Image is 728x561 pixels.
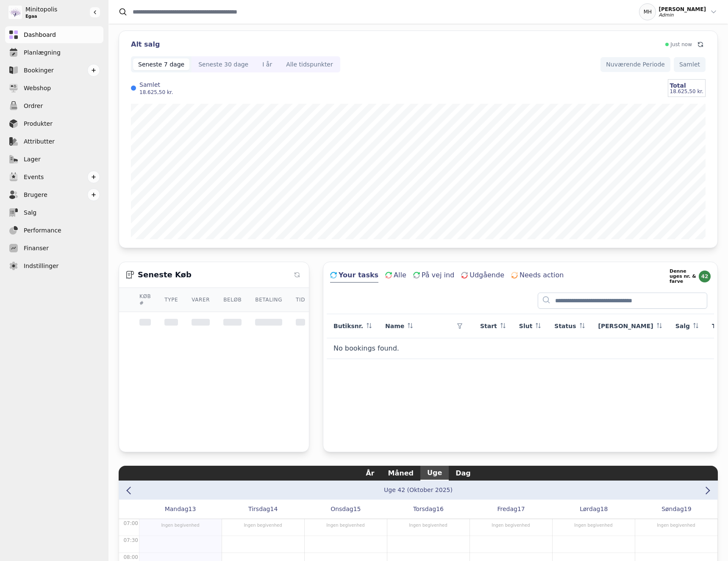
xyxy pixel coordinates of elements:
[413,505,436,514] span: Torsdag
[5,204,103,221] a: Salg
[90,7,100,17] button: Gør sidebaren større eller mindre
[670,41,692,48] span: Just now
[270,505,278,514] span: 14
[670,269,697,284] span: Denne uges nr. & farve
[555,519,632,528] div: Ingen begivenhed
[684,505,692,514] span: 19
[659,13,706,18] div: Admin
[606,60,665,69] span: Nuværende Periode
[286,60,333,69] div: Alle tidspunkter
[384,486,453,494] button: Go to month view
[598,322,653,330] span: [PERSON_NAME]
[480,322,497,330] span: Start
[24,48,61,57] span: Planlægning
[24,226,61,235] span: Performance
[24,208,36,217] span: Salg
[256,56,279,72] button: I år
[659,6,706,13] div: [PERSON_NAME]
[217,288,248,312] th: Beløb
[520,270,564,280] span: Needs action
[422,270,454,280] span: På vej ind
[24,84,51,93] span: Webshop
[158,288,185,312] th: Type
[24,244,49,253] span: Finanser
[413,270,454,283] button: På vej ind
[517,505,525,514] span: 17
[519,322,533,330] span: Slut
[381,466,420,481] button: Måned view
[497,505,517,514] span: Fredag
[5,133,103,150] a: Attributter
[142,519,219,528] div: Ingen begivenhed
[24,30,56,39] span: Dashboard
[394,270,406,280] span: Alle
[436,505,444,514] span: 16
[139,89,173,96] div: 18.625,50 kr.
[359,466,381,481] button: År view
[580,505,600,514] span: Lørdag
[138,60,184,69] div: Seneste 7 dage
[472,519,550,528] div: Ingen begivenhed
[389,519,467,528] div: Ingen begivenhed
[5,222,103,239] a: Performance
[637,519,715,528] div: Ingen begivenhed
[353,505,361,514] span: 15
[5,62,103,79] a: Bookinger
[24,155,41,164] span: Lager
[674,57,706,72] button: Samlet
[24,119,53,128] span: Produkter
[189,505,196,514] span: 13
[600,57,670,72] button: Nuværende Periode
[333,322,363,330] span: Butiksnr.
[24,173,44,182] span: Events
[679,60,700,69] span: Samlet
[24,137,55,146] span: Attributter
[123,520,138,526] span: 07:00
[695,39,706,50] button: Refresh data
[248,288,289,312] th: Betaling
[248,505,270,514] span: Tirsdag
[24,66,54,75] span: Bookinger
[449,466,478,481] button: Dag view
[511,270,564,283] button: Needs action
[131,56,192,72] button: Seneste 7 dage
[331,505,353,514] span: Onsdag
[5,257,103,274] a: Indstillinger
[670,88,703,95] div: 18.625,50 kr.
[461,270,504,283] button: Udgående
[5,44,103,61] a: Planlægning
[185,288,217,312] th: Varer
[289,288,312,312] th: Tid
[5,115,103,132] a: Produkter
[24,262,58,271] span: Indstillinger
[700,484,712,496] button: Next week
[262,60,272,69] div: I år
[385,322,404,330] span: Name
[123,554,138,560] span: 08:00
[131,39,665,50] div: Alt salg
[279,56,340,72] button: Alle tidspunkter
[307,519,384,528] div: Ingen begivenhed
[639,3,718,20] button: MH[PERSON_NAME]Admin
[5,186,103,203] a: Brugere
[330,270,378,283] button: Your tasks
[5,169,103,185] a: Events
[292,270,302,280] button: Refresh data
[24,102,43,111] span: Ordrer
[124,484,136,496] button: Previous week
[5,26,103,43] a: Dashboard
[5,80,103,97] a: Webshop
[385,270,406,283] button: Alle
[470,270,504,280] span: Udgående
[24,191,47,199] span: Brugere
[675,322,690,330] span: Salg
[5,240,103,257] a: Finanser
[670,81,703,90] div: Total
[712,322,727,330] span: Task
[192,56,256,72] button: Seneste 30 dage
[123,537,138,543] span: 07:30
[5,97,103,114] a: Ordrer
[661,505,684,514] span: Søndag
[5,151,103,168] a: Lager
[198,60,248,69] div: Seneste 30 dage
